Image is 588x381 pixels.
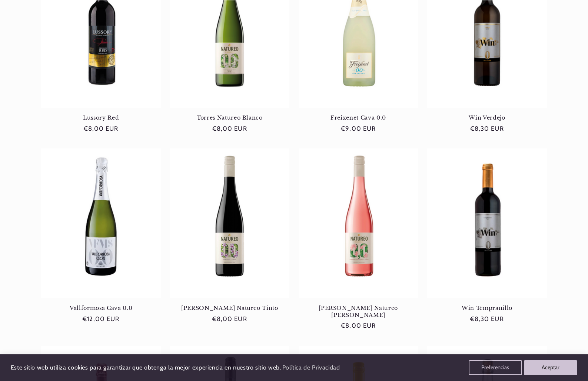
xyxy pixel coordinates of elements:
[427,305,547,311] a: Win Tempranillo
[170,305,289,311] a: [PERSON_NAME] Natureo Tinto
[170,114,289,121] a: Torres Natureo Blanco
[469,360,522,375] button: Preferencias
[281,361,341,374] a: Política de Privacidad (opens in a new tab)
[11,364,281,371] span: Este sitio web utiliza cookies para garantizar que obtenga la mejor experiencia en nuestro sitio ...
[427,114,547,121] a: Win Verdejo
[524,360,577,375] button: Aceptar
[299,305,418,318] a: [PERSON_NAME] Natureo [PERSON_NAME]
[41,305,161,311] a: Vallformosa Cava 0.0
[299,114,418,121] a: Freixenet Cava 0.0
[41,114,161,121] a: Lussory Red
